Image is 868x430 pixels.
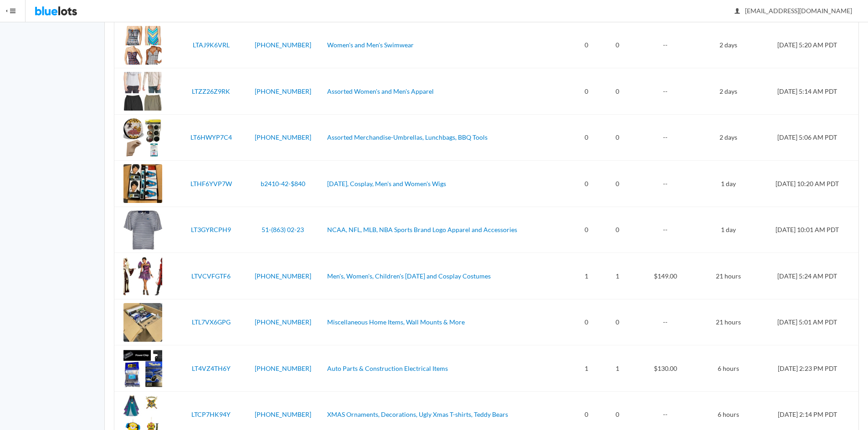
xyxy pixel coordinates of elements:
td: [DATE] 5:01 AM PDT [762,299,858,345]
td: 0 [599,22,636,68]
td: -- [636,161,694,207]
td: [DATE] 5:14 AM PDT [762,68,858,115]
a: Assorted Merchandise-Umbrellas, Lunchbags, BBQ Tools [327,133,488,141]
a: [DATE], Cosplay, Men's and Women's Wigs [327,180,446,187]
td: 21 hours [694,253,761,299]
td: 1 [574,345,599,392]
a: [PHONE_NUMBER] [255,318,311,326]
a: [PHONE_NUMBER] [255,272,311,280]
td: 0 [599,207,636,253]
td: -- [636,68,694,115]
a: Auto Parts & Construction Electrical Items [327,364,448,372]
td: 0 [574,22,599,68]
a: LT6HWYP7C4 [190,133,232,141]
td: 1 [599,253,636,299]
a: LTAJ9K6VRL [193,41,230,49]
td: 0 [599,68,636,115]
td: 6 hours [694,345,761,392]
a: LTHF6YVP7W [190,180,232,187]
a: Women's and Men's Swimwear [327,41,414,49]
td: [DATE] 5:24 AM PDT [762,253,858,299]
td: 0 [574,114,599,161]
a: [PHONE_NUMBER] [255,364,311,372]
a: 51-(863) 02-23 [262,226,304,233]
span: [EMAIL_ADDRESS][DOMAIN_NAME] [735,7,852,15]
a: NCAA, NFL, MLB, NBA Sports Brand Logo Apparel and Accessories [327,226,517,233]
td: 2 days [694,114,761,161]
td: 1 [574,253,599,299]
a: [PHONE_NUMBER] [255,87,311,95]
a: LTCP7HK94Y [191,410,231,418]
td: [DATE] 10:01 AM PDT [762,207,858,253]
a: LT3GYRCPH9 [191,226,231,233]
a: Assorted Women's and Men's Apparel [327,87,434,95]
td: -- [636,207,694,253]
td: 2 days [694,22,761,68]
a: b2410-42-$840 [261,180,305,187]
a: LTL7VX6GPG [192,318,231,326]
td: 1 day [694,161,761,207]
td: $130.00 [636,345,694,392]
a: [PHONE_NUMBER] [255,133,311,141]
td: 21 hours [694,299,761,345]
a: Miscellaneous Home Items, Wall Mounts & More [327,318,465,326]
td: -- [636,22,694,68]
td: 0 [574,207,599,253]
ion-icon: person [733,7,742,16]
a: XMAS Ornaments, Decorations, Ugly Xmas T-shirts, Teddy Bears [327,410,508,418]
td: [DATE] 10:20 AM PDT [762,161,858,207]
td: 0 [599,161,636,207]
a: [PHONE_NUMBER] [255,410,311,418]
td: $149.00 [636,253,694,299]
td: 0 [574,161,599,207]
td: 1 day [694,207,761,253]
td: [DATE] 5:20 AM PDT [762,22,858,68]
td: [DATE] 5:06 AM PDT [762,114,858,161]
a: Men's, Women's, Children's [DATE] and Cosplay Costumes [327,272,491,280]
td: 1 [599,345,636,392]
td: -- [636,299,694,345]
td: 0 [599,299,636,345]
td: 2 days [694,68,761,115]
td: 0 [599,114,636,161]
td: 0 [574,68,599,115]
a: LT4VZ4TH6Y [192,364,231,372]
td: -- [636,114,694,161]
a: LTZZ26Z9RK [192,87,230,95]
a: [PHONE_NUMBER] [255,41,311,49]
td: 0 [574,299,599,345]
td: [DATE] 2:23 PM PDT [762,345,858,392]
a: LTVCVFGTF6 [191,272,231,280]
